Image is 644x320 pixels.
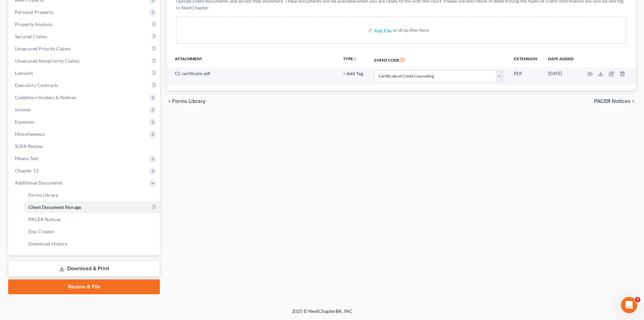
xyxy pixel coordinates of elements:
[15,94,76,100] span: Codebtors Insiders & Notices
[15,9,53,15] span: Personal Property
[9,140,160,152] a: SOFA Review
[129,308,515,320] div: 2025 © NextChapterBK, INC
[23,201,160,213] a: Client Document Storage
[393,27,429,34] div: or drop files here
[23,238,160,250] a: Download History
[9,55,160,67] a: Unsecured Nonpriority Claims
[15,58,79,64] span: Unsecured Nonpriority Claims
[167,52,338,67] th: Attachment
[28,204,81,210] span: Client Document Storage
[343,70,363,77] a: + Add Tag
[343,57,357,61] button: TYPEunfold_more
[630,99,636,104] i: chevron_right
[508,52,543,67] th: Extension
[15,34,47,39] span: Secured Claims
[15,168,39,173] span: Chapter 13
[8,279,160,294] a: Review & File
[621,297,637,313] iframe: Intercom live chat
[23,226,160,238] a: Doc Creator
[167,99,172,104] i: chevron_left
[635,297,640,302] span: 3
[594,99,630,104] span: PACER Notices
[9,67,160,79] a: Lawsuits
[9,30,160,43] a: Secured Claims
[9,18,160,30] a: Property Analysis
[23,213,160,226] a: PACER Notices
[15,70,33,76] span: Lawsuits
[15,21,52,27] span: Property Analysis
[28,216,61,222] span: PACER Notices
[167,99,206,104] button: chevron_left Forms Library
[15,143,43,149] span: SOFA Review
[15,180,63,186] span: Additional Documents
[353,57,357,61] i: unfold_more
[167,67,338,85] td: CC certificate-pdf
[343,72,363,76] button: + Add Tag
[28,241,67,247] span: Download History
[15,155,38,161] span: Means Test
[8,261,160,277] a: Download & Print
[543,67,579,85] td: [DATE]
[594,99,636,104] button: PACER Notices chevron_right
[543,52,579,67] th: Date added
[9,43,160,55] a: Unsecured Priority Claims
[15,82,58,88] span: Executory Contracts
[28,192,58,198] span: Forms Library
[28,229,55,234] span: Doc Creator
[15,131,45,137] span: Miscellaneous
[9,79,160,91] a: Executory Contracts
[369,52,508,67] th: Event Code
[15,119,34,125] span: Expenses
[508,67,543,85] td: PDF
[23,189,160,201] a: Forms Library
[15,107,30,112] span: Income
[15,46,71,51] span: Unsecured Priority Claims
[172,99,206,104] span: Forms Library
